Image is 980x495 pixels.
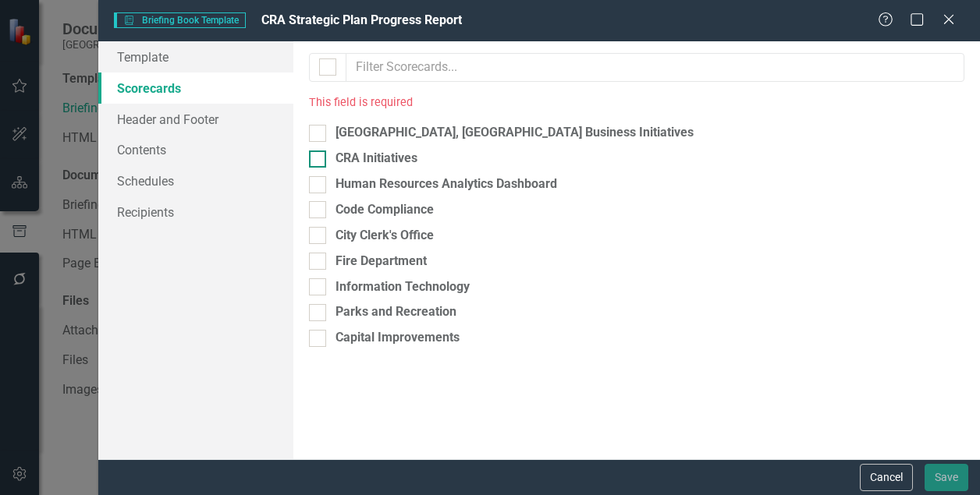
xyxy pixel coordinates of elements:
div: City Clerk's Office [336,227,434,245]
div: Capital Improvements [336,329,460,347]
a: Contents [98,134,293,165]
span: Briefing Book Template [114,12,246,28]
a: Template [98,41,293,72]
div: Parks and Recreation [336,303,456,321]
div: [GEOGRAPHIC_DATA], [GEOGRAPHIC_DATA] Business Initiatives [336,124,694,142]
a: Schedules [98,165,293,196]
button: Save [925,464,968,491]
button: Cancel [860,464,913,491]
input: Filter Scorecards... [346,53,964,82]
a: Header and Footer [98,104,293,135]
a: Scorecards [98,72,293,104]
div: Human Resources Analytics Dashboard [336,175,557,193]
div: CRA Initiatives [336,150,417,168]
div: This field is required [309,94,964,111]
div: Fire Department [336,253,427,270]
span: CRA Strategic Plan Progress Report [261,12,462,27]
div: Code Compliance [336,201,434,219]
div: Information Technology [336,278,470,296]
a: Recipients [98,196,293,228]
